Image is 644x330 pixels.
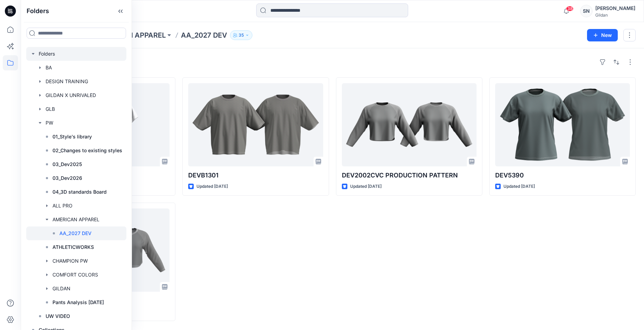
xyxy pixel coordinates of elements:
p: 03_Dev2025 [52,160,82,168]
p: Pants Analysis [DATE] [52,298,104,307]
p: DEVB1301 [188,171,323,180]
p: 03_Dev2026 [52,174,82,182]
p: ATHLETICWORKS [52,243,94,251]
p: DEV2002CVC PRODUCTION PATTERN [342,171,477,180]
div: Gildan [595,12,635,18]
a: DEVB1301 [188,83,323,166]
p: DEV5390 [495,171,630,180]
p: 35 [239,31,244,39]
p: AA_2027 DEV [181,30,227,40]
div: SN [580,5,593,17]
button: 35 [230,30,252,40]
div: [PERSON_NAME] [595,4,635,12]
p: Updated [DATE] [196,183,228,190]
p: 04_3D standards Board [52,188,107,196]
p: Updated [DATE] [350,183,382,190]
a: DEV5390 [495,83,630,166]
p: UW VIDEO [46,312,70,320]
p: Updated [DATE] [503,183,535,190]
p: AA_2027 DEV [59,229,92,237]
button: New [587,29,618,41]
span: 38 [566,6,574,11]
p: 01_Style's library [52,133,92,141]
p: 02_Changes to existing styles [52,146,122,155]
a: DEV2002CVC PRODUCTION PATTERN [342,83,477,166]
